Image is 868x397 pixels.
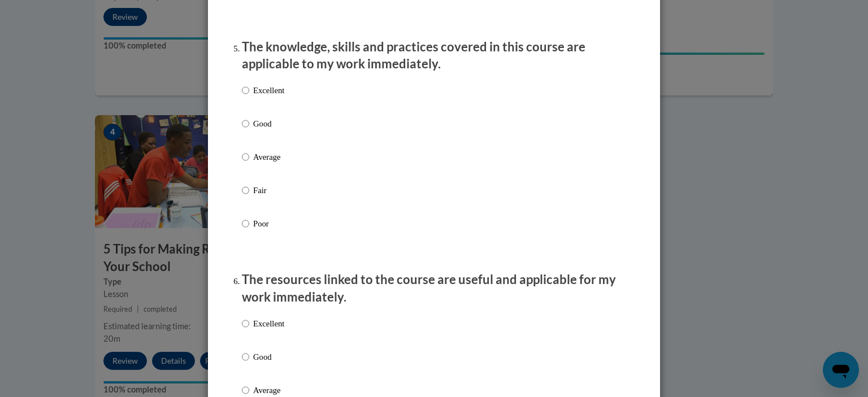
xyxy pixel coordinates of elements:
p: Average [253,151,284,163]
p: Excellent [253,317,284,330]
p: Good [253,351,284,363]
p: The resources linked to the course are useful and applicable for my work immediately. [242,271,626,306]
input: Average [242,151,249,163]
p: Excellent [253,84,284,97]
input: Poor [242,217,249,230]
input: Fair [242,184,249,197]
p: The knowledge, skills and practices covered in this course are applicable to my work immediately. [242,38,626,73]
p: Good [253,117,284,130]
input: Average [242,384,249,396]
input: Excellent [242,317,249,330]
input: Excellent [242,84,249,97]
p: Fair [253,184,284,197]
p: Poor [253,217,284,230]
input: Good [242,351,249,363]
p: Average [253,384,284,396]
input: Good [242,117,249,130]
